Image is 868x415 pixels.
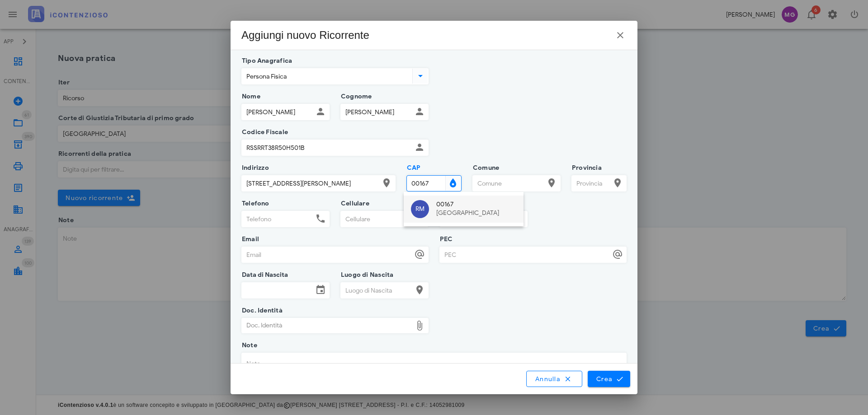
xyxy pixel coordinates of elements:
input: CAP [407,176,443,191]
input: Cellulare [341,211,412,227]
span: Annulla [535,375,574,383]
input: Email [242,247,412,262]
input: Provincia [572,176,610,191]
label: Note [239,341,257,350]
div: 00167 [436,201,516,209]
input: Cognome [341,104,412,120]
input: Codice Fiscale [242,140,412,155]
input: Comune [473,176,544,191]
input: PEC [440,247,610,262]
input: Tipo Anagrafica [242,69,410,84]
div: Doc. Identità [242,318,412,333]
label: Comune [470,163,499,173]
input: Luogo di Nascita [341,283,412,298]
label: Email [239,235,259,244]
label: Cellulare [338,199,369,208]
span: Crea [596,375,622,383]
button: Crea [588,371,630,387]
label: CAP [404,163,421,173]
label: Telefono [239,199,269,208]
label: Doc. Identità [239,306,283,315]
input: Nome [242,104,313,120]
div: [GEOGRAPHIC_DATA] [436,210,516,217]
button: Annulla [526,371,582,387]
input: Telefono [242,211,313,227]
label: PEC [437,235,453,244]
label: Luogo di Nascita [338,270,393,280]
label: Nome [239,92,260,101]
label: Tipo Anagrafica [239,56,292,65]
label: Codice Fiscale [239,128,288,137]
label: Provincia [569,163,602,173]
div: RM [411,200,429,218]
label: Indirizzo [239,163,269,173]
label: Cognome [338,92,372,101]
input: Indirizzo [242,176,379,191]
div: Aggiungi nuovo Ricorrente [241,28,369,42]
